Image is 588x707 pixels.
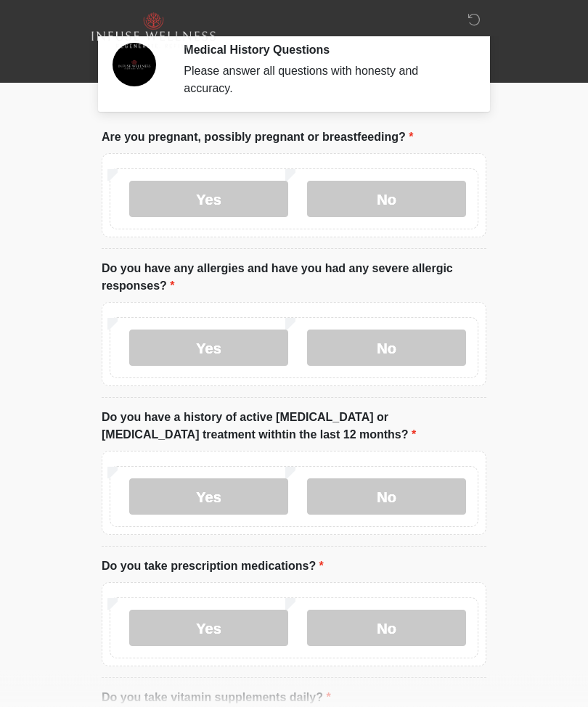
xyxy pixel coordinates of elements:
label: Are you pregnant, possibly pregnant or breastfeeding? [102,129,413,147]
label: Yes [129,479,288,515]
label: Yes [129,610,288,647]
img: Agent Avatar [113,44,156,87]
label: No [307,330,466,367]
label: No [307,479,466,515]
label: Do you take vitamin supplements daily? [102,690,331,707]
label: Do you take prescription medications? [102,558,324,576]
label: Yes [129,181,288,218]
label: Yes [129,330,288,367]
div: Please answer all questions with honesty and accuracy. [184,63,465,98]
label: No [307,610,466,647]
img: Infuse Wellness Logo [87,11,217,51]
label: Do you have any allergies and have you had any severe allergic responses? [102,261,486,295]
label: Do you have a history of active [MEDICAL_DATA] or [MEDICAL_DATA] treatment withtin the last 12 mo... [102,409,486,444]
label: No [307,181,466,218]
